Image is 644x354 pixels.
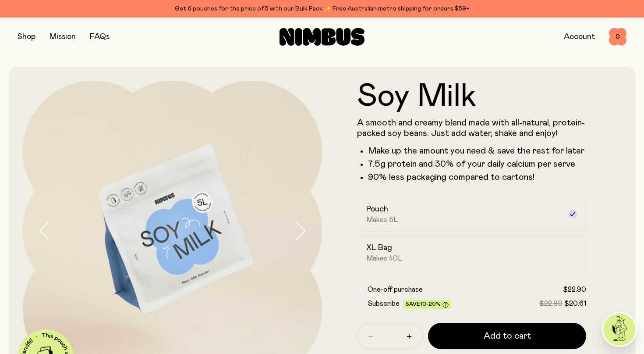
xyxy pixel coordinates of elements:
[484,330,531,342] span: Add to cart
[603,313,636,346] img: agent
[368,172,586,182] p: 90% less packaging compared to cartons!
[564,33,595,41] a: Account
[406,301,449,308] span: Save
[368,159,586,169] li: 7.5g protein and 30% of your daily calcium per serve
[90,33,110,41] a: FAQs
[366,215,398,224] span: Makes 5L
[420,301,441,307] span: 10-20%
[368,146,586,156] li: Make up the amount you need & save the rest for later
[18,4,626,14] div: Get 6 pouches for the price of 5 with our Bulk Pack ✨ Free Australian metro shipping for orders $59+
[366,254,403,263] span: Makes 40L
[50,33,76,41] a: Mission
[368,286,423,293] span: One-off purchase
[366,243,392,253] h2: XL Bag
[563,286,586,293] span: $22.90
[539,300,563,307] span: $22.90
[428,323,586,349] button: Add to cart
[564,300,586,307] span: $20.61
[357,118,586,139] p: A smooth and creamy blend made with all-natural, protein-packed soy beans. Just add water, shake ...
[609,28,626,46] button: 0
[368,300,400,307] span: Subscribe
[366,204,388,215] h2: Pouch
[357,81,586,112] h1: Soy Milk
